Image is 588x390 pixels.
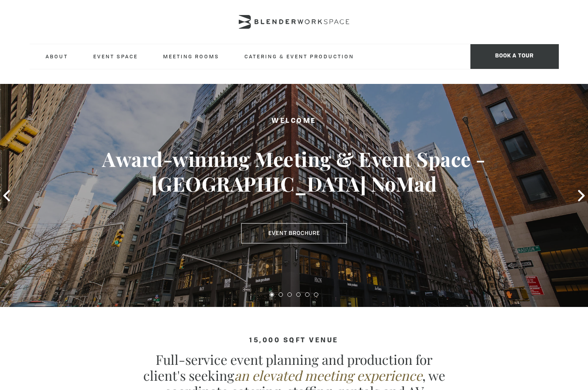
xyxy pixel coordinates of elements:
h2: Welcome [30,116,559,127]
a: Meeting Rooms [156,44,226,68]
a: Event Space [86,44,145,68]
em: an elevated meeting experience [234,367,422,384]
a: About [38,44,75,68]
span: Book a tour [470,44,559,69]
h4: 15,000 sqft venue [30,337,559,345]
a: Catering & Event Production [237,44,361,68]
a: Event Brochure [241,223,347,243]
h3: Award-winning Meeting & Event Space - [GEOGRAPHIC_DATA] NoMad [30,147,559,196]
